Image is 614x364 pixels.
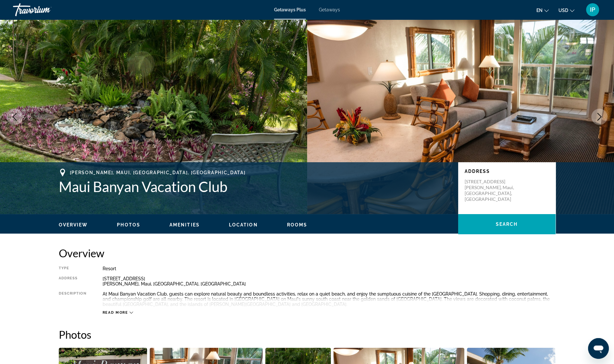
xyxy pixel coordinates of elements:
div: At Maui Banyan Vacation Club, guests can explore natural beauty and boundless activities, relax o... [103,291,556,307]
div: Address [59,276,86,286]
span: Location [229,222,258,227]
button: Change currency [558,6,574,15]
p: Address [465,169,549,174]
div: Type [59,266,86,271]
button: Rooms [287,222,307,228]
button: Previous image [6,109,23,125]
p: [STREET_ADDRESS] [PERSON_NAME], Maui, [GEOGRAPHIC_DATA], [GEOGRAPHIC_DATA] [465,179,517,202]
button: Overview [59,222,88,228]
span: USD [558,8,568,13]
button: Location [229,222,258,228]
button: Photos [117,222,140,228]
button: Read more [103,310,133,315]
button: User Menu [584,3,601,17]
h2: Photos [59,328,556,341]
a: Travorium [13,1,78,18]
h2: Overview [59,247,556,260]
span: Rooms [287,222,307,227]
button: Search [458,214,556,234]
h1: Maui Banyan Vacation Club [59,178,452,195]
span: Amenities [169,222,200,227]
button: Next image [591,109,608,125]
span: [PERSON_NAME], Maui, [GEOGRAPHIC_DATA], [GEOGRAPHIC_DATA] [70,170,246,175]
span: Overview [59,222,88,227]
button: Change language [536,6,549,15]
span: en [536,8,543,13]
div: [STREET_ADDRESS] [PERSON_NAME], Maui, [GEOGRAPHIC_DATA], [GEOGRAPHIC_DATA] [103,276,556,286]
a: Getaways Plus [274,7,306,12]
button: Amenities [169,222,200,228]
a: Getaways [319,7,340,12]
span: Photos [117,222,140,227]
span: Search [496,222,518,227]
span: Read more [103,310,128,315]
span: IP [590,6,595,13]
div: Resort [103,266,556,271]
div: Description [59,291,86,307]
iframe: Button to launch messaging window [588,338,609,359]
